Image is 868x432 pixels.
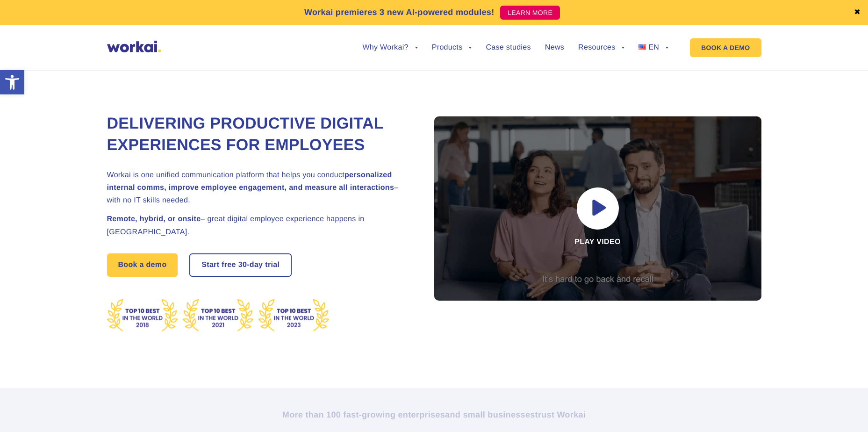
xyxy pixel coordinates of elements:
[690,38,761,57] a: BOOK A DEMO
[445,410,535,419] i: and small businesses
[190,254,291,276] a: Start free30-daytrial
[486,44,531,51] a: Case studies
[175,409,694,420] h2: More than 100 fast-growing enterprises trust Workai
[362,44,417,51] a: Why Workai?
[107,169,411,207] h2: Workai is one unified communication platform that helps you conduct – with no IT skills needed.
[854,9,861,16] a: ✖
[432,44,472,51] a: Products
[304,6,495,19] p: Workai premieres 3 new AI-powered modules!
[238,261,263,269] i: 30-day
[434,116,761,301] div: Play video
[500,6,560,20] a: LEARN MORE
[648,43,659,51] span: EN
[107,215,201,223] strong: Remote, hybrid, or onsite
[107,113,411,156] h1: Delivering Productive Digital Experiences for Employees
[578,44,624,51] a: Resources
[107,213,411,238] h2: – great digital employee experience happens in [GEOGRAPHIC_DATA].
[545,44,564,51] a: News
[107,253,178,277] a: Book a demo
